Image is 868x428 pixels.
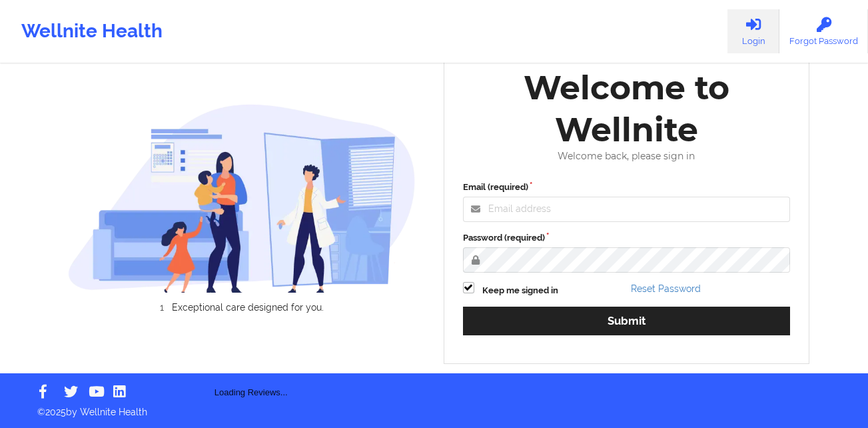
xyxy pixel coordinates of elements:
li: Exceptional care designed for you. [80,302,416,313]
a: Login [727,9,779,53]
label: Password (required) [463,231,791,245]
div: Loading Reviews... [68,335,434,399]
img: wellnite-auth-hero_200.c722682e.png [68,103,416,293]
a: Forgot Password [779,9,868,53]
div: Welcome back, please sign in [454,151,800,162]
div: Welcome to Wellnite [454,67,800,151]
label: Keep me signed in [482,284,558,297]
label: Email (required) [463,181,791,194]
input: Email address [463,197,791,222]
button: Submit [463,307,791,335]
p: © 2025 by Wellnite Health [28,396,840,419]
a: Reset Password [631,283,701,294]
